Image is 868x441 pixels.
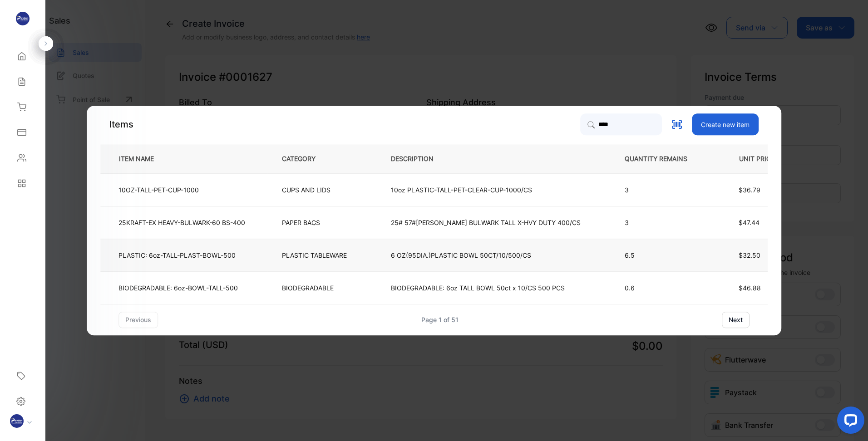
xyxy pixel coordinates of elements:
[830,403,868,441] iframe: LiveChat chat widget
[739,251,760,259] span: $32.50
[282,185,330,195] p: CUPS AND LIDS
[692,113,759,135] button: Create new item
[625,185,702,195] p: 3
[118,250,236,260] p: PLASTIC: 6oz-TALL-PLAST-BOWL-500
[625,283,702,293] p: 0.6
[282,154,330,164] p: CATEGORY
[282,218,320,227] p: PAPER BAGS
[391,283,565,293] p: BIODEGRADABLE: 6oz TALL BOWL 50ct x 10/CS 500 PCS
[118,218,245,227] p: 25KRAFT-EX HEAVY-BULWARK-60 BS-400
[391,185,532,195] p: 10oz PLASTIC-TALL-PET-CLEAR-CUP-1000/CS
[16,12,30,25] img: logo
[739,186,760,194] span: $36.79
[391,250,531,260] p: 6 OZ(95DIA.)PLASTIC BOWL 50CT/10/500/CS
[625,154,702,164] p: QUANTITY REMAINS
[391,218,581,227] p: 25# 57#[PERSON_NAME] BULWARK TALL X-HVY DUTY 400/CS
[732,154,782,164] p: UNIT PRICE
[118,312,158,328] button: previous
[739,219,759,226] span: $47.44
[421,315,459,324] div: Page 1 of 51
[391,154,448,164] p: DESCRIPTION
[282,283,334,293] p: BIODEGRADABLE
[115,154,168,164] p: ITEM NAME
[625,250,702,260] p: 6.5
[10,414,24,428] img: profile
[282,250,347,260] p: PLASTIC TABLEWARE
[625,218,702,227] p: 3
[739,284,761,292] span: $46.88
[118,283,238,293] p: BIODEGRADABLE: 6oz-BOWL-TALL-500
[109,118,133,131] p: Items
[118,185,199,195] p: 10OZ-TALL-PET-CUP-1000
[722,312,750,328] button: next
